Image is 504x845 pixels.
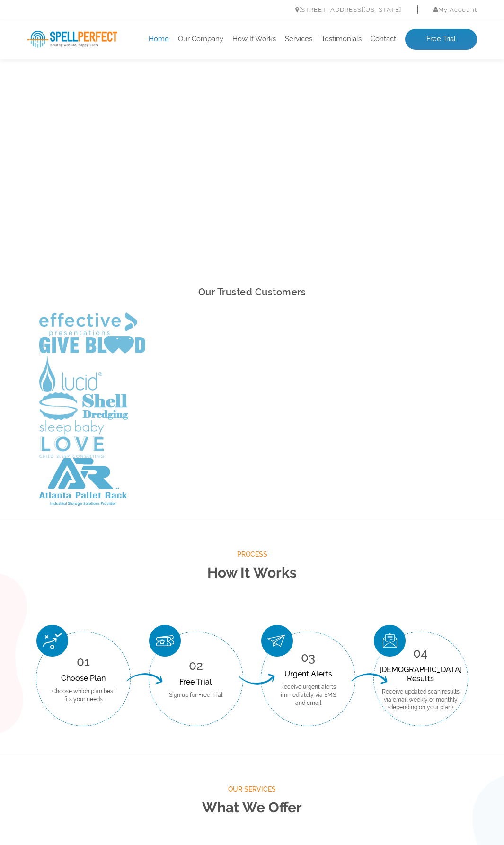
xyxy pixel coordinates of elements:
[374,625,406,657] img: Scan Result
[275,683,341,707] p: Receive urgent alerts immediately via SMS and email
[169,677,222,686] div: Free Trial
[77,655,90,669] span: 01
[51,674,116,683] div: Choose Plan
[27,783,477,795] span: Our Services
[275,669,341,678] div: Urgent Alerts
[301,650,315,665] span: 03
[380,665,462,683] div: [DEMOGRAPHIC_DATA] Results
[39,356,102,392] img: Lucid
[27,560,477,586] h2: How It Works
[27,549,477,560] span: Process
[39,312,137,336] img: Effective
[39,420,104,458] img: Sleep Baby Love
[380,688,462,712] p: Receive updated scan results via email weekly or monthly (depending on your plan)
[27,795,477,820] h2: What We Offer
[36,625,68,657] img: Choose Plan
[51,687,116,703] p: Choose which plan best fits your needs
[39,392,128,420] img: Shell Dredging
[261,625,293,657] img: Urgent Alerts
[189,658,203,673] span: 02
[149,625,181,657] img: Free Trial
[27,284,477,301] h2: Our Trusted Customers
[413,646,428,660] span: 04
[39,336,145,356] img: Give Blood
[169,691,222,699] p: Sign up for Free Trial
